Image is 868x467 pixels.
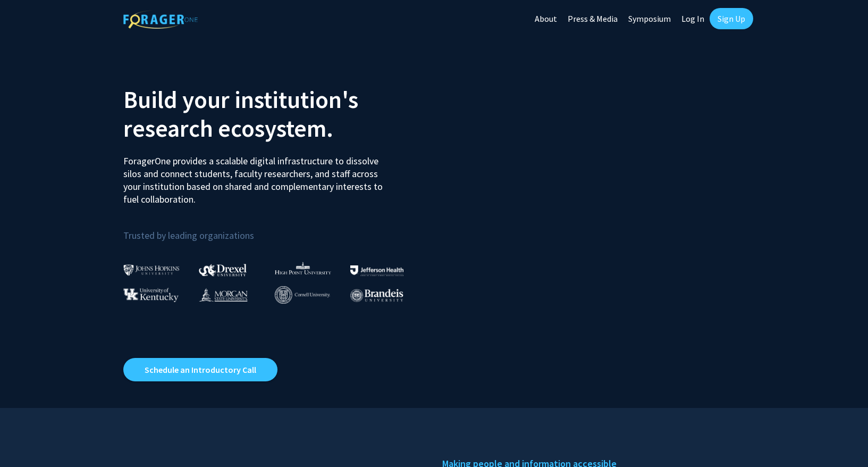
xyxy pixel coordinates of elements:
[199,288,248,302] img: Morgan State University
[123,264,180,276] img: Johns Hopkins University
[123,85,426,143] h2: Build your institution's research ecosystem.
[350,265,403,276] img: Thomas Jefferson University
[710,8,753,29] a: Sign Up
[123,10,198,29] img: ForagerOne Logo
[123,358,277,381] a: Opens in a new tab
[199,264,247,276] img: Drexel University
[123,214,426,244] p: Trusted by leading organizations
[123,288,179,302] img: University of Kentucky
[350,289,403,302] img: Brandeis University
[275,286,330,304] img: Cornell University
[275,262,331,274] img: High Point University
[123,147,390,206] p: ForagerOne provides a scalable digital infrastructure to dissolve silos and connect students, fac...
